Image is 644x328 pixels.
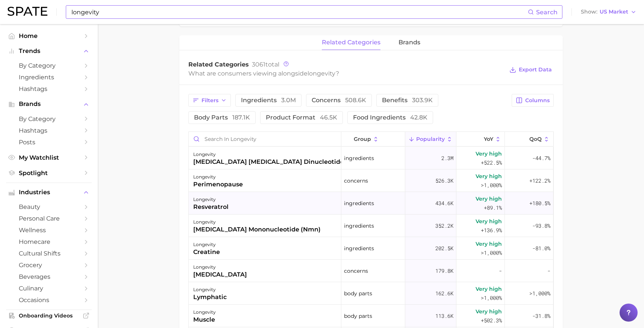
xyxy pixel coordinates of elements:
span: 46.5k [320,114,337,121]
span: related categories [322,39,380,46]
a: personal care [6,213,92,224]
input: Search in longevity [189,132,341,146]
span: Industries [19,189,79,196]
span: beverages [19,273,79,280]
span: culinary [19,285,79,292]
div: nicotinamide mononucleotide (nmn) [189,215,341,237]
a: Onboarding Videos [6,310,92,321]
div: lymphatic [193,293,227,302]
span: 434.6k [435,199,453,208]
span: +122.2% [529,176,550,185]
div: muscle [193,315,216,324]
a: culinary [6,283,92,294]
a: beverages [6,271,92,283]
span: ingredients [344,221,374,230]
span: Very high [476,194,502,203]
button: Trends [6,45,92,57]
div: creatine [193,248,220,257]
span: ingredients [344,199,374,208]
span: +180.5% [529,199,550,208]
span: body parts [194,115,250,121]
span: Hashtags [19,127,79,134]
span: total [252,61,279,68]
span: 187.1k [232,114,250,121]
span: homecare [19,238,79,245]
button: YoY [456,132,505,147]
span: Very high [476,284,502,293]
span: Columns [525,97,550,104]
span: - [499,266,502,275]
button: QoQ [505,132,553,147]
a: Ingredients [6,71,92,83]
div: [MEDICAL_DATA] [MEDICAL_DATA] dinucleotide (nad) [193,157,363,166]
span: concerns [312,97,366,103]
div: longevity [193,308,216,317]
span: - [547,266,550,275]
input: Search here for a brand, industry, or ingredient [71,6,528,18]
a: Home [6,30,92,42]
span: longevity [308,70,336,77]
span: benefits [382,97,433,103]
span: +89.1% [484,203,502,212]
div: nicotinamide adenine dinucleotide (nad) [189,147,341,169]
span: grocery [19,261,79,269]
span: wellness [19,227,79,234]
span: Very high [476,217,502,226]
span: Spotlight [19,169,79,177]
button: longevitycreatineingredients202.5kVery high>1,000%-81.0% [189,237,553,260]
span: Filters [202,97,218,104]
a: Hashtags [6,83,92,95]
div: longevity [193,172,243,181]
span: occasions [19,296,79,304]
button: longevityresveratrolingredients434.6kVery high+89.1%+180.5% [189,192,553,215]
span: ingredients [241,97,296,103]
a: My Watchlist [6,152,92,163]
span: +502.3% [481,316,502,325]
span: 162.6k [435,289,453,298]
div: longevity [193,150,363,159]
button: Brands [6,98,92,110]
a: wellness [6,224,92,236]
span: by Category [19,62,79,69]
div: What are consumers viewing alongside ? [188,68,504,79]
span: concerns [344,176,368,185]
button: longevity[MEDICAL_DATA]concerns179.8k-- [189,260,553,282]
button: longevity[MEDICAL_DATA] mononucleotide (nmn)ingredients352.2kVery high+136.9%-93.8% [189,215,553,237]
span: 3.0m [281,97,296,104]
span: by Category [19,115,79,122]
span: -81.0% [532,244,550,253]
button: ShowUS Market [579,7,638,17]
span: 352.2k [435,221,453,230]
a: Spotlight [6,167,92,179]
button: longevity[MEDICAL_DATA] [MEDICAL_DATA] dinucleotide (nad)ingredients2.3mVery high+522.5%-44.7% [189,147,553,169]
span: 3061 [252,61,265,68]
button: Columns [512,94,553,107]
div: longevity [193,285,227,294]
span: cultural shifts [19,250,79,257]
span: body parts [344,289,372,298]
span: >1,000% [481,181,502,189]
span: Export Data [519,67,552,73]
span: -93.8% [532,221,550,230]
span: ingredients [344,154,374,163]
span: Brands [19,101,79,107]
button: Popularity [405,132,456,147]
a: cultural shifts [6,248,92,259]
span: personal care [19,215,79,222]
span: Search [536,9,558,16]
span: 113.6k [435,311,453,320]
span: Very high [476,149,502,158]
span: Ingredients [19,74,79,81]
span: Hashtags [19,85,79,92]
span: Very high [476,307,502,316]
div: longevity [193,218,321,227]
a: beauty [6,201,92,213]
button: Export Data [508,65,553,75]
span: -31.8% [532,311,550,320]
span: -44.7% [532,154,550,163]
a: occasions [6,294,92,306]
span: 526.3k [435,176,453,185]
span: Show [581,10,597,14]
button: longevitymusclebody parts113.6kVery high+502.3%-31.8% [189,305,553,327]
span: My Watchlist [19,154,79,161]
